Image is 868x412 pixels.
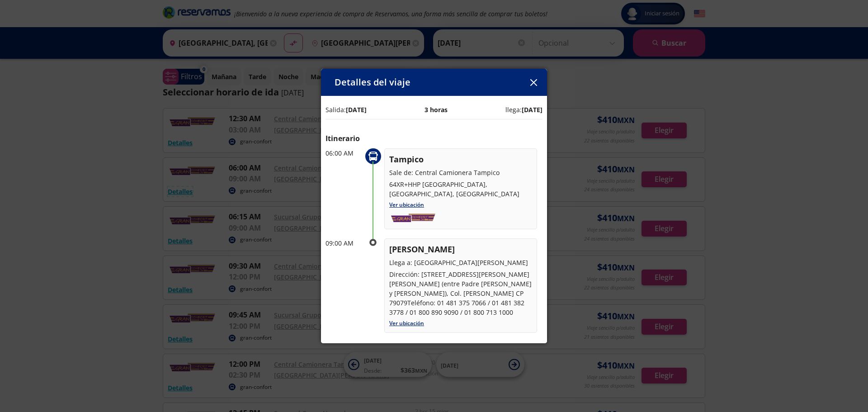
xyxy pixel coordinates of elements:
p: Tampico [389,153,532,166]
p: 64XR+HHP [GEOGRAPHIC_DATA], [GEOGRAPHIC_DATA], [GEOGRAPHIC_DATA] [389,180,532,199]
b: [DATE] [522,105,542,114]
p: 3 horas [425,105,448,114]
p: Llega a: [GEOGRAPHIC_DATA][PERSON_NAME] [389,258,532,267]
p: 09:00 AM [325,238,362,248]
p: Sale de: Central Camionera Tampico [389,168,532,177]
p: Dirección: [STREET_ADDRESS][PERSON_NAME][PERSON_NAME] (entre Padre [PERSON_NAME] y [PERSON_NAME])... [389,270,532,317]
img: gran-confort.png [389,212,438,224]
b: [DATE] [346,105,367,114]
p: Itinerario [325,133,542,144]
a: Ver ubicación [389,201,424,208]
p: Salida: [325,105,367,114]
p: llega: [505,105,542,114]
p: 06:00 AM [325,148,362,158]
p: [PERSON_NAME] [389,243,532,256]
a: Ver ubicación [389,319,424,327]
p: Detalles del viaje [335,76,410,89]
